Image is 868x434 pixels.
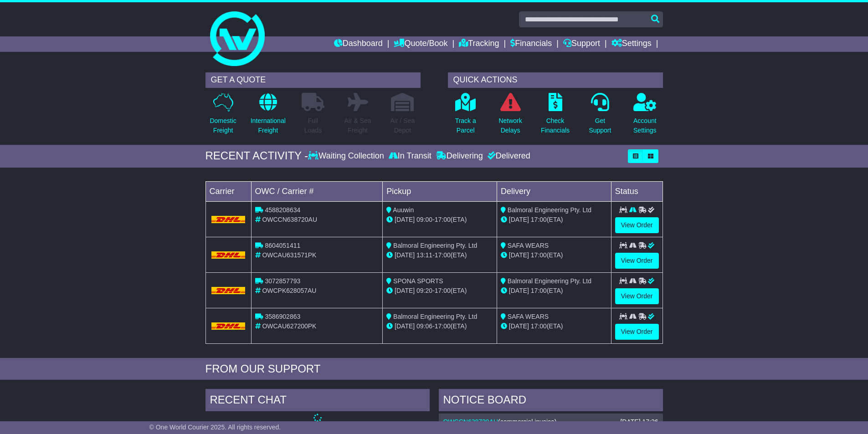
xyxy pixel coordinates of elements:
[308,151,386,161] div: Waiting Collection
[435,287,451,294] span: 17:00
[395,216,415,223] span: [DATE]
[531,251,547,259] span: 17:00
[395,322,415,330] span: [DATE]
[435,251,451,259] span: 17:00
[393,242,477,249] span: Balmoral Engineering Pty. Ltd
[251,181,383,201] td: OWC / Carrier #
[210,116,236,135] p: Domestic Freight
[509,322,529,330] span: [DATE]
[386,322,493,331] div: - (ETA)
[509,216,529,223] span: [DATE]
[508,313,549,320] span: SAFA WEARS
[393,277,443,285] span: SPONA SPORTS
[251,116,286,135] p: International Freight
[205,363,663,376] div: FROM OUR SUPPORT
[435,216,451,223] span: 17:00
[386,215,493,225] div: - (ETA)
[589,116,611,135] p: Get Support
[265,242,300,249] span: 8604051411
[508,277,591,285] span: Balmoral Engineering Pty. Ltd
[386,286,493,296] div: - (ETA)
[615,253,659,269] a: View Order
[205,149,308,163] div: RECENT ACTIVITY -
[508,242,549,249] span: SAFA WEARS
[508,206,591,214] span: Balmoral Engineering Pty. Ltd
[211,322,246,330] img: DHL.png
[531,287,547,294] span: 17:00
[250,92,286,140] a: InternationalFreight
[501,250,607,260] div: (ETA)
[611,181,663,201] td: Status
[498,92,522,140] a: NetworkDelays
[211,216,246,223] img: DHL.png
[455,116,476,135] p: Track a Parcel
[149,424,281,431] span: © One World Courier 2025. All rights reserved.
[416,216,432,223] span: 09:00
[455,92,477,140] a: Track aParcel
[615,288,659,304] a: View Order
[302,116,324,135] p: Full Loads
[344,116,371,135] p: Air & Sea Freight
[416,287,432,294] span: 09:20
[448,72,663,88] div: QUICK ACTIONS
[531,322,547,330] span: 17:00
[439,389,663,414] div: NOTICE BOARD
[205,72,421,88] div: GET A QUOTE
[386,250,493,260] div: - (ETA)
[435,322,451,330] span: 17:00
[500,418,555,425] span: commercial invoice
[510,36,552,52] a: Financials
[501,286,607,296] div: (ETA)
[509,251,529,259] span: [DATE]
[209,92,236,140] a: DomesticFreight
[531,216,547,223] span: 17:00
[205,389,430,414] div: RECENT CHAT
[262,216,317,223] span: OWCCN638720AU
[394,36,447,52] a: Quote/Book
[620,418,658,426] div: [DATE] 17:26
[485,151,530,161] div: Delivered
[395,287,415,294] span: [DATE]
[459,36,499,52] a: Tracking
[393,206,414,214] span: Auuwin
[416,251,432,259] span: 13:11
[386,151,434,161] div: In Transit
[540,92,570,140] a: CheckFinancials
[205,181,251,201] td: Carrier
[390,116,415,135] p: Air / Sea Depot
[615,324,659,340] a: View Order
[262,287,316,294] span: OWCPK628057AU
[615,217,659,233] a: View Order
[334,36,383,52] a: Dashboard
[211,287,246,294] img: DHL.png
[633,116,657,135] p: Account Settings
[443,418,498,425] a: OWCCN638720AU
[509,287,529,294] span: [DATE]
[383,181,497,201] td: Pickup
[501,215,607,225] div: (ETA)
[498,116,522,135] p: Network Delays
[588,92,611,140] a: GetSupport
[393,313,477,320] span: Balmoral Engineering Pty. Ltd
[497,181,611,201] td: Delivery
[262,322,316,330] span: OWCAU627200PK
[262,251,316,259] span: OWCAU631571PK
[611,36,652,52] a: Settings
[395,251,415,259] span: [DATE]
[211,251,246,259] img: DHL.png
[265,277,300,285] span: 3072857793
[633,92,657,140] a: AccountSettings
[265,206,300,214] span: 4588208634
[501,322,607,331] div: (ETA)
[265,313,300,320] span: 3586902863
[541,116,570,135] p: Check Financials
[443,418,658,426] div: ( )
[416,322,432,330] span: 09:06
[434,151,485,161] div: Delivering
[563,36,600,52] a: Support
